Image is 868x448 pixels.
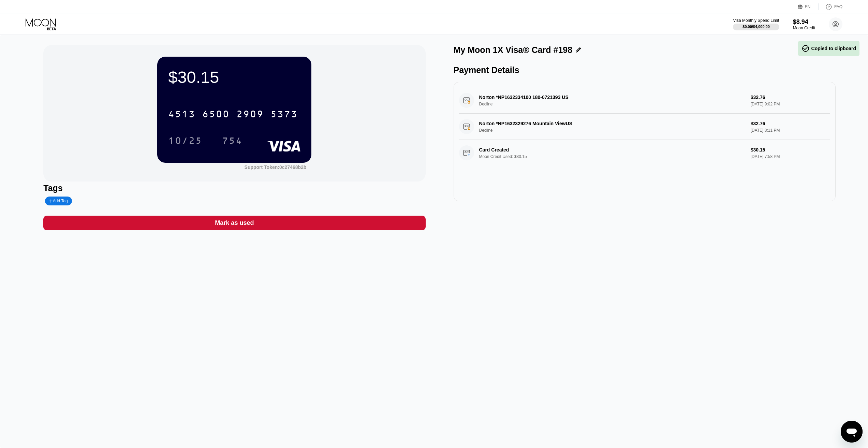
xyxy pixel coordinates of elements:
div: Mark as used [215,219,254,227]
div: 6500 [202,110,230,120]
div: Support Token: 0c27468b2b [245,164,307,170]
div: $30.15 [168,68,300,87]
div: $8.94Moon Credit [793,18,815,30]
div: My Moon 1X Visa® Card #198 [454,45,573,55]
div: 10/25 [163,132,207,149]
div: $0.00 / $4,000.00 [742,25,770,29]
div: Add Tag [45,197,72,205]
div: 754 [217,132,248,149]
div: $8.94 [793,18,815,26]
div: 754 [222,136,242,147]
div: 10/25 [168,136,202,147]
div: Support Token:0c27468b2b [245,164,307,170]
div: Copied to clipboard [801,44,856,53]
div: Moon Credit [793,26,815,30]
div: 4513650029095373 [164,105,302,122]
div: Visa Monthly Spend Limit [733,18,779,23]
div: Visa Monthly Spend Limit$0.00/$4,000.00 [733,18,779,30]
div: EN [805,4,811,9]
div: FAQ [819,3,842,10]
div: 4513 [168,110,195,120]
span:  [801,44,810,53]
div: FAQ [834,4,842,9]
div: Tags [43,183,425,193]
div: Mark as used [43,216,425,230]
div: Payment Details [454,65,836,75]
div: Add Tag [49,199,68,203]
div: 5373 [270,110,298,120]
div: EN [798,3,819,10]
div: 2909 [236,110,264,120]
iframe: Mesajlaşma penceresini başlatma düğmesi, görüşme devam ediyor [841,421,863,443]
